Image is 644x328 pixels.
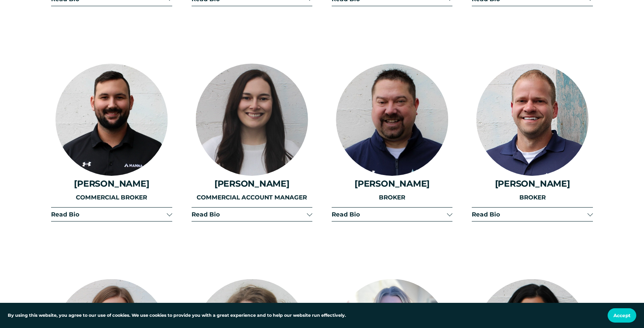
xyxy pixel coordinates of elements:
button: Read Bio [192,208,312,221]
span: Read Bio [192,211,307,218]
h4: [PERSON_NAME] [472,179,593,189]
p: COMMERCIAL ACCOUNT MANAGER [192,193,312,203]
span: Accept [613,313,630,318]
button: Read Bio [472,208,593,221]
span: Read Bio [51,211,166,218]
p: COMMERCIAL BROKER [51,193,172,203]
p: BROKER [332,193,452,203]
h4: [PERSON_NAME] [51,179,172,189]
p: BROKER [472,193,593,203]
span: Read Bio [332,211,447,218]
button: Read Bio [332,208,452,221]
button: Accept [608,308,636,323]
button: Read Bio [51,208,172,221]
h4: [PERSON_NAME] [332,179,452,189]
h4: [PERSON_NAME] [192,179,312,189]
p: By using this website, you agree to our use of cookies. We use cookies to provide you with a grea... [8,312,346,319]
span: Read Bio [472,211,587,218]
